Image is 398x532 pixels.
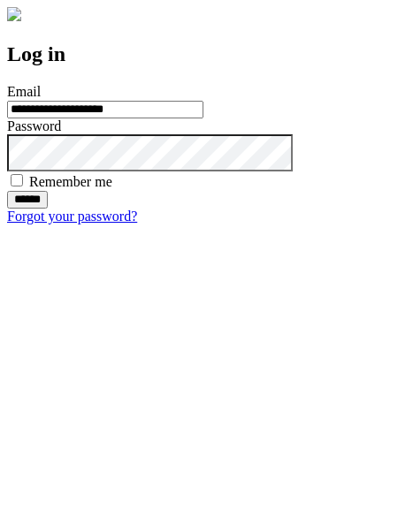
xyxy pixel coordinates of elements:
a: Forgot your password? [7,209,137,224]
label: Password [7,118,61,133]
label: Email [7,84,41,99]
h2: Log in [7,42,391,66]
img: logo-4e3dc11c47720685a147b03b5a06dd966a58ff35d612b21f08c02c0306f2b779.png [7,7,21,21]
label: Remember me [29,174,112,189]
